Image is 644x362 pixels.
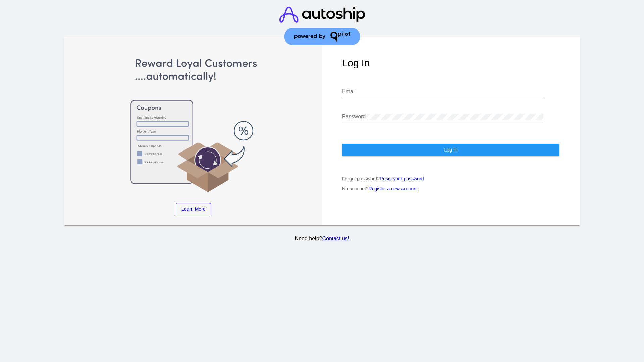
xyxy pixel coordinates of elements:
[181,206,206,212] span: Learn More
[342,57,559,69] h1: Log In
[342,144,559,156] button: Log In
[63,236,581,242] p: Need help?
[342,176,559,181] p: Forgot password?
[380,176,424,181] a: Reset your password
[369,186,418,191] a: Register a new account
[322,236,349,241] a: Contact us!
[176,203,211,215] a: Learn More
[444,147,457,153] span: Log In
[342,88,543,95] input: Email
[342,186,559,191] p: No account?
[85,57,302,193] img: Apply Coupons Automatically to Scheduled Orders with QPilot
